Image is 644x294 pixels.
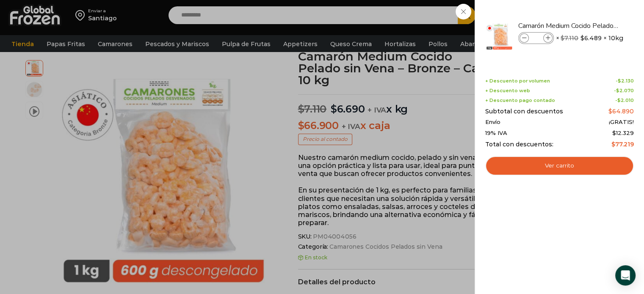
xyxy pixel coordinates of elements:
[615,98,634,103] span: -
[485,78,550,84] span: + Descuento por volumen
[617,97,634,103] bdi: 2.010
[485,141,553,148] span: Total con descuentos:
[608,107,612,115] span: $
[618,78,621,84] span: $
[580,34,584,42] span: $
[485,98,555,103] span: + Descuento pago contado
[608,107,634,115] bdi: 64.890
[616,88,619,93] span: $
[615,265,636,286] div: Open Intercom Messenger
[518,21,619,30] a: Camarón Medium Cocido Pelado sin Vena - Bronze - Caja 10 kg
[612,129,616,136] span: $
[580,34,602,42] bdi: 6.489
[561,34,564,42] span: $
[561,34,578,42] bdi: 7.110
[611,140,615,148] span: $
[612,129,634,136] span: 12.329
[485,108,563,115] span: Subtotal con descuentos
[485,88,530,93] span: + Descuento web
[485,119,500,126] span: Envío
[611,140,634,148] bdi: 77.219
[617,97,621,103] span: $
[609,119,634,126] span: ¡GRATIS!
[616,88,634,93] bdi: 2.070
[618,78,634,84] bdi: 2.130
[614,88,634,93] span: -
[616,78,634,84] span: -
[485,130,507,137] span: 19% IVA
[530,33,542,43] input: Product quantity
[556,32,623,44] span: × × 10kg
[485,156,634,176] a: Ver carrito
